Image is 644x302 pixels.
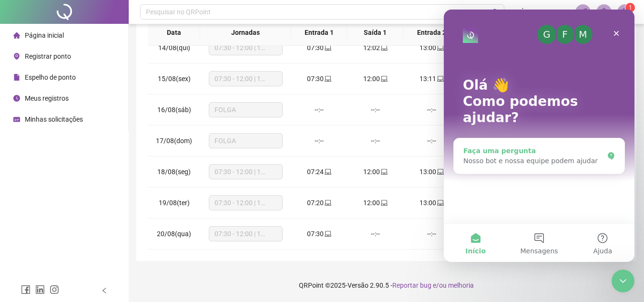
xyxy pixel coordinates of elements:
[380,44,388,51] span: laptop
[324,44,331,51] span: laptop
[436,44,444,51] span: laptop
[215,227,277,241] span: 07:30 - 12:00 | 13:00 - 17:18
[411,104,452,115] div: --:--
[618,5,632,19] img: 91536
[21,285,31,294] span: facebook
[380,168,388,175] span: laptop
[579,8,587,16] span: notification
[291,20,347,46] th: Entrada 1
[159,199,190,207] span: 19/08(ter)
[355,135,396,146] div: --:--
[215,103,277,117] span: FOLGA
[392,281,474,289] span: Reportar bug e/ou melhoria
[25,94,69,102] span: Meus registros
[324,75,331,82] span: laptop
[355,229,396,239] div: --:--
[215,41,277,55] span: 07:30 - 12:00 | 13:00 - 17:18
[13,116,20,123] span: schedule
[25,31,64,39] span: Página inicial
[298,42,339,53] div: 07:30
[298,104,339,115] div: --:--
[612,270,634,292] iframe: Intercom live chat
[215,165,277,179] span: 07:30 - 12:00 | 13:00 - 17:18
[510,7,570,17] span: VITÓRIA PRAXEDES
[156,137,192,145] span: 17/08(dom)
[148,20,200,46] th: Data
[298,73,339,84] div: 07:30
[298,167,339,177] div: 07:24
[215,72,277,86] span: 07:30 - 12:00 | 13:00 - 17:18
[355,198,396,208] div: 12:00
[215,196,277,210] span: 07:30 - 12:00 | 13:00 - 17:18
[444,10,634,262] iframe: Intercom live chat
[129,269,644,302] footer: QRPoint © 2025 - 2.90.5 -
[25,73,76,81] span: Espelho de ponto
[625,3,635,12] sup: Atualize o seu contato no menu Meus Dados
[35,285,45,294] span: linkedin
[25,115,83,123] span: Minhas solicitações
[50,285,59,294] span: instagram
[492,9,499,16] span: search
[348,281,368,289] span: Versão
[101,287,108,294] span: left
[13,74,20,81] span: file
[157,230,191,238] span: 20/08(qua)
[324,199,331,206] span: laptop
[200,20,291,46] th: Jornadas
[411,42,452,53] div: 13:00
[324,168,331,175] span: laptop
[411,73,452,84] div: 13:11
[436,199,444,206] span: laptop
[158,44,190,52] span: 14/08(qui)
[403,20,460,46] th: Entrada 2
[380,199,388,206] span: laptop
[355,167,396,177] div: 12:00
[157,168,191,176] span: 18/08(seg)
[355,73,396,84] div: 12:00
[411,167,452,177] div: 13:00
[157,106,191,114] span: 16/08(sáb)
[436,75,444,82] span: laptop
[355,104,396,115] div: --:--
[215,134,277,148] span: FOLGA
[13,53,20,60] span: environment
[411,135,452,146] div: --:--
[355,42,396,53] div: 12:02
[298,198,339,208] div: 07:20
[347,20,403,46] th: Saída 1
[411,229,452,239] div: --:--
[158,75,191,83] span: 15/08(sex)
[324,230,331,237] span: laptop
[380,75,388,82] span: laptop
[13,95,20,102] span: clock-circle
[629,4,632,11] span: 1
[600,8,608,16] span: bell
[13,32,20,39] span: home
[436,168,444,175] span: laptop
[25,52,71,60] span: Registrar ponto
[298,135,339,146] div: --:--
[298,229,339,239] div: 07:30
[411,198,452,208] div: 13:00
